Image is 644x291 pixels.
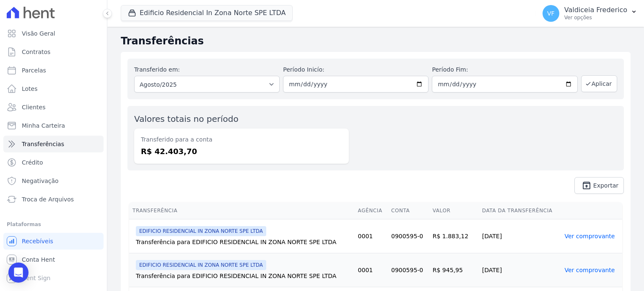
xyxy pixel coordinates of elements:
[582,180,592,191] i: unarchive
[479,202,561,219] th: Data da Transferência
[429,202,479,219] th: Valor
[564,14,627,21] p: Ver opções
[355,219,388,253] td: 0001
[22,158,43,167] span: Crédito
[7,219,100,229] div: Plataformas
[565,267,615,273] a: Ver comprovante
[22,140,64,148] span: Transferências
[22,85,38,93] span: Lotes
[3,62,104,79] a: Parcelas
[3,25,104,42] a: Visão Geral
[547,10,555,16] span: VF
[3,154,104,171] a: Crédito
[136,260,266,270] span: EDIFICIO RESIDENCIAL IN ZONA NORTE SPE LTDA
[3,44,104,60] a: Contratos
[355,253,388,287] td: 0001
[3,99,104,116] a: Clientes
[136,272,351,280] div: Transferência para EDIFICIO RESIDENCIAL IN ZONA NORTE SPE LTDA
[8,263,29,283] div: Open Intercom Messenger
[3,233,104,250] a: Recebíveis
[129,202,355,219] th: Transferência
[121,33,631,49] h2: Transferências
[22,237,53,245] span: Recebíveis
[22,121,65,130] span: Minha Carteira
[22,29,55,38] span: Visão Geral
[388,253,429,287] td: 0900595-0
[432,65,577,74] label: Período Fim:
[574,177,624,194] a: unarchive Exportar
[355,202,388,219] th: Agência
[429,253,479,287] td: R$ 945,95
[564,6,627,14] p: Valdiceia Frederico
[136,238,351,246] div: Transferência para EDIFICIO RESIDENCIAL IN ZONA NORTE SPE LTDA
[141,146,342,157] dd: R$ 42.403,70
[3,191,104,208] a: Troca de Arquivos
[22,177,59,185] span: Negativação
[283,65,428,74] label: Período Inicío:
[3,173,104,189] a: Negativação
[141,135,342,144] dt: Transferido para a conta
[22,255,55,264] span: Conta Hent
[22,195,74,203] span: Troca de Arquivos
[3,251,104,268] a: Conta Hent
[121,5,293,21] button: Edificio Residencial In Zona Norte SPE LTDA
[581,75,617,92] button: Aplicar
[429,219,479,253] td: R$ 1.883,12
[536,2,644,25] button: VF Valdiceia Frederico Ver opções
[22,48,50,56] span: Contratos
[593,183,618,188] span: Exportar
[134,114,239,124] label: Valores totais no período
[3,117,104,134] a: Minha Carteira
[134,66,180,73] label: Transferido em:
[479,219,561,253] td: [DATE]
[22,66,46,75] span: Parcelas
[3,80,104,97] a: Lotes
[388,202,429,219] th: Conta
[22,103,45,111] span: Clientes
[136,226,266,236] span: EDIFICIO RESIDENCIAL IN ZONA NORTE SPE LTDA
[479,253,561,287] td: [DATE]
[388,219,429,253] td: 0900595-0
[3,136,104,152] a: Transferências
[565,233,615,239] a: Ver comprovante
